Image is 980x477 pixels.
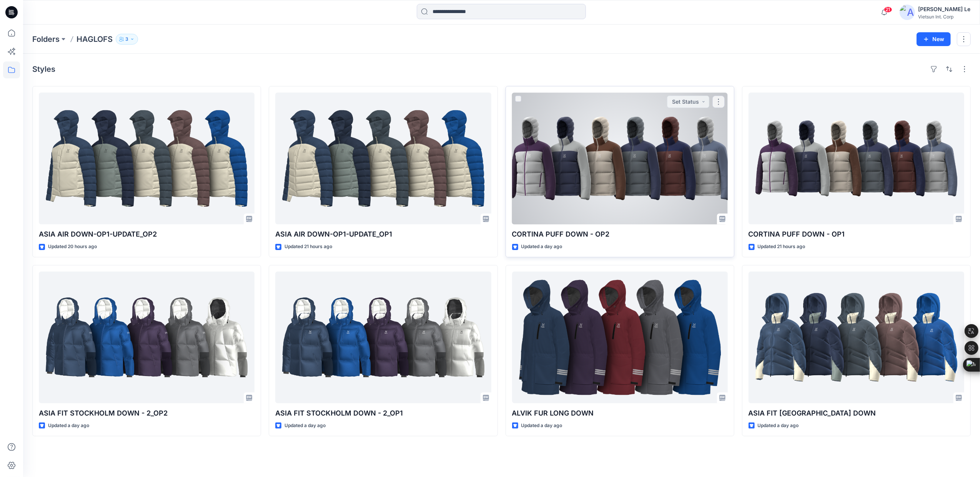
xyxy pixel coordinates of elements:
a: ASIA FIT STOCKHOLM DOWN - 2​_OP1 [275,272,491,403]
p: ASIA AIR DOWN-OP1-UPDATE_OP2 [39,229,255,240]
div: Vietsun Int. Corp [918,14,970,20]
p: Updated 21 hours ago [758,243,805,251]
p: HAGLOFS [77,34,113,45]
a: CORTINA PUFF DOWN - OP2 [512,93,728,224]
p: CORTINA PUFF DOWN - OP1 [749,229,964,240]
a: ALVIK FUR LONG DOWN [512,272,728,403]
button: 3 [116,34,138,45]
a: ASIA AIR DOWN-OP1-UPDATE_OP2 [39,93,255,224]
p: ASIA AIR DOWN-OP1-UPDATE_OP1 [275,229,491,240]
p: 3 [125,35,128,43]
p: Updated a day ago [521,243,562,251]
p: Updated a day ago [285,422,326,430]
a: CORTINA PUFF DOWN - OP1 [749,93,964,224]
p: Updated 21 hours ago [285,243,332,251]
h4: Styles [32,65,55,74]
a: ASIA AIR DOWN-OP1-UPDATE_OP1 [275,93,491,224]
p: Updated a day ago [48,422,89,430]
p: Updated a day ago [521,422,562,430]
p: ASIA FIT [GEOGRAPHIC_DATA] DOWN [749,408,964,419]
p: Updated a day ago [758,422,799,430]
p: ALVIK FUR LONG DOWN [512,408,728,419]
p: ASIA FIT STOCKHOLM DOWN - 2​_OP2 [39,408,255,419]
p: ASIA FIT STOCKHOLM DOWN - 2​_OP1 [275,408,491,419]
button: New [917,32,951,46]
p: Updated 20 hours ago [48,243,97,251]
div: [PERSON_NAME] Le [918,5,970,14]
a: ASIA FIT STOCKHOLM DOWN [749,272,964,403]
a: ASIA FIT STOCKHOLM DOWN - 2​_OP2 [39,272,255,403]
a: Folders [32,34,60,45]
img: avatar [900,5,915,20]
p: CORTINA PUFF DOWN - OP2 [512,229,728,240]
span: 21 [884,7,892,13]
